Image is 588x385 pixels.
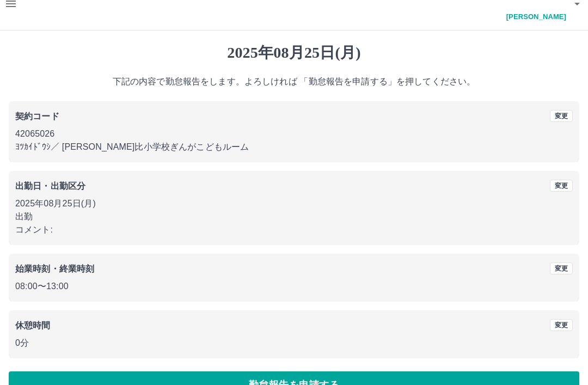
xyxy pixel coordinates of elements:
[15,140,573,154] p: ﾖﾂｶｲﾄﾞｳｼ ／ [PERSON_NAME]比小学校ぎんがこどもルーム
[15,337,573,350] p: 0分
[15,264,94,273] b: 始業時刻・終業時刻
[550,319,573,331] button: 変更
[15,223,573,236] p: コメント:
[550,110,573,122] button: 変更
[9,44,579,62] h1: 2025年08月25日(月)
[15,181,85,191] b: 出勤日・出勤区分
[15,127,573,140] p: 42065026
[15,280,573,293] p: 08:00 〜 13:00
[15,210,573,223] p: 出勤
[15,321,51,330] b: 休憩時間
[550,262,573,274] button: 変更
[15,197,573,210] p: 2025年08月25日(月)
[15,112,59,121] b: 契約コード
[9,75,579,88] p: 下記の内容で勤怠報告をします。よろしければ 「勤怠報告を申請する」を押してください。
[550,180,573,192] button: 変更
